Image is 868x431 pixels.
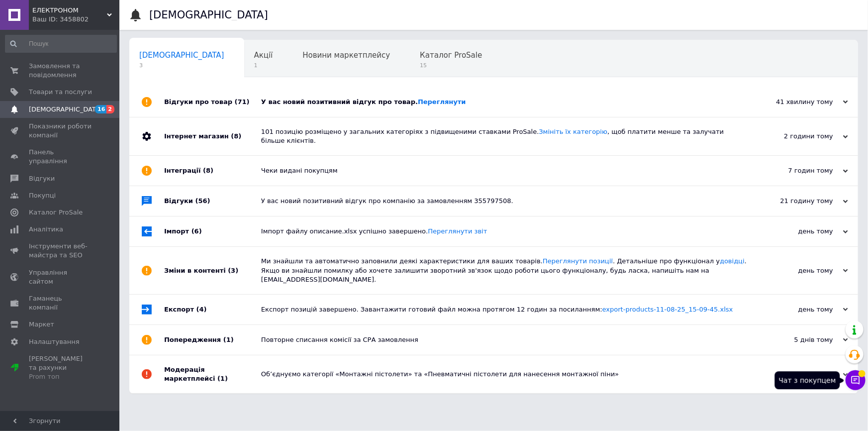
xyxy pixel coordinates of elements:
[29,88,92,97] span: Товари та послуги
[261,166,749,175] div: Чеки видані покупцям
[749,370,848,379] div: місяць тому
[254,51,273,60] span: Акції
[223,336,234,343] span: (1)
[164,295,261,324] div: Експорт
[539,128,608,135] a: Змініть їх категорію
[32,6,107,15] span: ЕЛЕКТРОНОМ
[228,267,238,274] span: (3)
[261,127,749,145] div: 101 позицію розміщено у загальних категоріях з підвищеними ставками ProSale. , щоб платити менше ...
[164,117,261,155] div: Інтернет магазин
[29,208,83,217] span: Каталог ProSale
[29,242,92,260] span: Інструменти веб-майстра та SEO
[261,197,749,206] div: У вас новий позитивний відгук про компанію за замовленням 355797508.
[749,132,848,141] div: 2 години тому
[29,268,92,286] span: Управління сайтом
[29,191,56,200] span: Покупці
[261,305,749,314] div: Експорт позицій завершено. Завантажити готовий файл можна протягом 12 годин за посиланням:
[192,227,202,235] span: (6)
[29,62,92,80] span: Замовлення та повідомлення
[203,167,213,174] span: (8)
[5,35,117,53] input: Пошук
[254,62,273,69] span: 1
[29,105,102,114] span: [DEMOGRAPHIC_DATA]
[428,227,487,235] a: Переглянути звіт
[164,325,261,355] div: Попередження
[29,337,80,346] span: Налаштування
[196,306,207,313] span: (4)
[543,257,613,265] a: Переглянути позиції
[106,105,114,113] span: 2
[418,98,466,106] a: Переглянути
[749,166,848,175] div: 7 годин тому
[164,247,261,294] div: Зміни в контенті
[749,335,848,344] div: 5 днів тому
[602,306,733,313] a: export-products-11-08-25_15-09-45.xlsx
[749,305,848,314] div: день тому
[420,51,482,60] span: Каталог ProSale
[749,266,848,275] div: день тому
[302,51,390,60] span: Новини маркетплейсу
[139,62,224,69] span: 3
[261,98,749,107] div: У вас новий позитивний відгук про товар.
[749,227,848,236] div: день тому
[720,257,745,265] a: довідці
[29,372,92,381] div: Prom топ
[261,335,749,344] div: Повторне списання комісії за СРА замовлення
[164,355,261,393] div: Модерація маркетплейсі
[261,257,749,284] div: Ми знайшли та автоматично заповнили деякі характеристики для ваших товарів. . Детальніше про функ...
[775,371,840,389] div: Чат з покупцем
[32,15,119,24] div: Ваш ID: 3458802
[164,156,261,186] div: Інтеграції
[261,370,749,379] div: Об’єднуємо категорії «Монтажні пістолети» та «Пневматичні пістолети для нанесення монтажної піни»
[29,354,92,382] span: [PERSON_NAME] та рахунки
[164,216,261,246] div: Імпорт
[29,294,92,312] span: Гаманець компанії
[164,186,261,216] div: Відгуки
[29,174,55,183] span: Відгуки
[164,87,261,117] div: Відгуки про товар
[235,98,250,106] span: (71)
[261,227,749,236] div: Імпорт файлу описание.xlsx успішно завершено.
[846,370,866,390] button: Чат з покупцем
[420,62,482,69] span: 15
[29,122,92,140] span: Показники роботи компанії
[749,197,848,206] div: 21 годину тому
[195,197,210,205] span: (56)
[29,148,92,166] span: Панель управління
[29,320,54,329] span: Маркет
[95,105,106,113] span: 16
[231,132,241,140] span: (8)
[29,225,63,234] span: Аналітика
[139,51,224,60] span: [DEMOGRAPHIC_DATA]
[749,98,848,107] div: 41 хвилину тому
[217,375,228,382] span: (1)
[149,9,268,21] h1: [DEMOGRAPHIC_DATA]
